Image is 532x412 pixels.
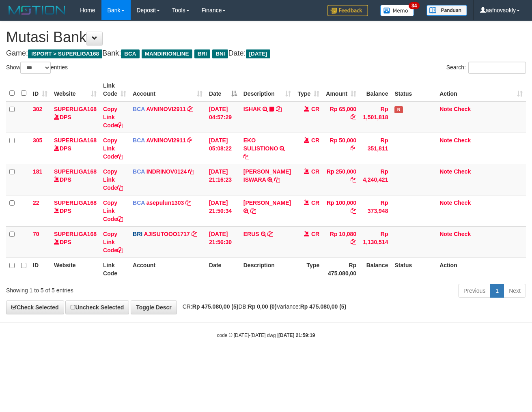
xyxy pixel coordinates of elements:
[243,231,259,237] a: ERUS
[454,106,471,112] a: Check
[274,176,280,183] a: Copy DIONYSIUS ISWARA to clipboard
[439,168,452,175] a: Note
[439,231,452,237] a: Note
[240,78,294,101] th: Description: activate to sort column ascending
[206,226,240,257] td: [DATE] 21:56:30
[54,231,97,237] a: SUPERLIGA168
[54,168,97,175] a: SUPERLIGA168
[54,106,97,112] a: SUPERLIGA168
[243,200,291,206] a: [PERSON_NAME]
[327,5,368,16] img: Feedback.jpg
[391,257,436,281] th: Status
[351,145,356,152] a: Copy Rp 50,000 to clipboard
[179,303,347,310] span: CR: DB: Variance:
[323,195,360,226] td: Rp 100,000
[360,133,391,164] td: Rp 351,811
[504,284,526,298] a: Next
[33,137,42,144] span: 305
[454,200,471,206] a: Check
[194,49,210,58] span: BRI
[360,226,391,257] td: Rp 1,130,514
[311,168,319,175] span: CR
[243,106,261,112] a: ISHAK
[439,200,452,206] a: Note
[250,208,256,214] a: Copy TITA PURNAMA to clipboard
[300,303,347,310] strong: Rp 475.080,00 (5)
[246,49,271,58] span: [DATE]
[6,283,215,294] div: Showing 1 to 5 of 5 entries
[360,257,391,281] th: Balance
[206,195,240,226] td: [DATE] 21:50:34
[133,106,145,112] span: BCA
[100,257,129,281] th: Link Code
[33,106,42,112] span: 302
[351,176,356,183] a: Copy Rp 250,000 to clipboard
[146,106,186,112] a: AVNINOVI2911
[454,168,471,175] a: Check
[28,49,102,58] span: ISPORT > SUPERLIGA168
[129,78,206,101] th: Account: activate to sort column ascending
[54,200,97,206] a: SUPERLIGA168
[51,164,100,195] td: DPS
[131,300,177,314] a: Toggle Descr
[133,137,145,144] span: BCA
[468,62,526,74] input: Search:
[311,137,319,144] span: CR
[294,78,323,101] th: Type: activate to sort column ascending
[409,2,420,9] span: 34
[133,168,145,175] span: BCA
[323,78,360,101] th: Amount: activate to sort column ascending
[206,78,240,101] th: Date: activate to sort column descending
[351,114,356,120] a: Copy Rp 65,000 to clipboard
[51,226,100,257] td: DPS
[394,106,403,113] span: Has Note
[446,62,526,74] label: Search:
[436,257,526,281] th: Action
[65,300,129,314] a: Uncheck Selected
[192,303,239,310] strong: Rp 475.080,00 (5)
[243,153,249,160] a: Copy EKO SULISTIONO to clipboard
[133,231,142,237] span: BRI
[133,200,145,206] span: BCA
[243,168,291,183] a: [PERSON_NAME] ISWARA
[187,137,193,144] a: Copy AVNINOVI2911 to clipboard
[360,101,391,133] td: Rp 1,501,818
[51,78,100,101] th: Website: activate to sort column ascending
[187,106,193,112] a: Copy AVNINOVI2911 to clipboard
[6,4,68,16] img: MOTION_logo.png
[6,300,64,314] a: Check Selected
[144,231,190,237] a: AJISUTOOO1717
[33,231,39,237] span: 70
[206,133,240,164] td: [DATE] 05:08:22
[454,137,471,144] a: Check
[323,226,360,257] td: Rp 10,080
[100,78,129,101] th: Link Code: activate to sort column ascending
[436,78,526,101] th: Action: activate to sort column ascending
[351,208,356,214] a: Copy Rp 100,000 to clipboard
[51,133,100,164] td: DPS
[267,231,273,237] a: Copy ERUS to clipboard
[103,106,123,129] a: Copy Link Code
[129,257,206,281] th: Account
[54,137,97,144] a: SUPERLIGA168
[439,137,452,144] a: Note
[146,168,187,175] a: INDRINOV0124
[323,133,360,164] td: Rp 50,000
[276,106,282,112] a: Copy ISHAK to clipboard
[311,200,319,206] span: CR
[51,195,100,226] td: DPS
[248,303,277,310] strong: Rp 0,00 (0)
[30,257,51,281] th: ID
[146,137,186,144] a: AVNINOVI2911
[20,62,51,74] select: Showentries
[192,231,197,237] a: Copy AJISUTOOO1717 to clipboard
[458,284,491,298] a: Previous
[278,333,315,338] strong: [DATE] 21:59:19
[103,168,123,191] a: Copy Link Code
[360,78,391,101] th: Balance
[323,257,360,281] th: Rp 475.080,00
[439,106,452,112] a: Note
[142,49,192,58] span: MANDIRIONLINE
[206,101,240,133] td: [DATE] 04:57:29
[426,5,467,16] img: panduan.png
